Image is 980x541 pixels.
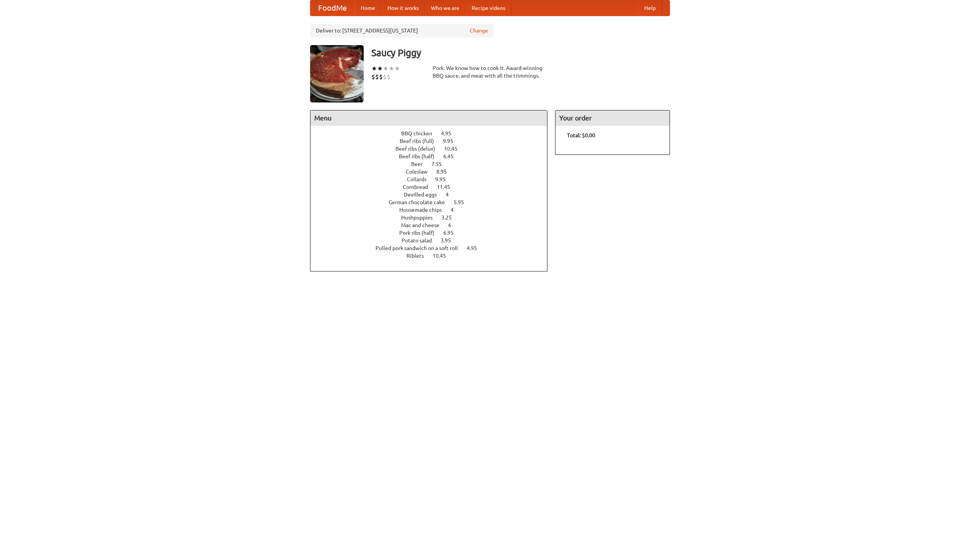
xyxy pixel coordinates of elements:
h4: Menu [310,110,547,126]
a: Riblets 10.45 [407,253,460,259]
div: Pork. We know how to cook it. Award-winning BBQ sauce, and meat with all the trimmings. [433,64,547,80]
span: Collards [407,176,434,182]
span: German chocolate cake [389,199,452,205]
a: Who we are [425,0,465,16]
span: Riblets [407,253,431,259]
a: Beef ribs (half) 6.45 [399,153,468,159]
a: Help [638,0,662,16]
span: Beer [411,161,430,167]
li: ★ [377,64,383,73]
span: 6.95 [443,230,461,236]
span: 7.55 [431,161,449,167]
a: Change [470,27,488,34]
span: 3.95 [441,237,459,244]
a: BBQ chicken 4.95 [401,130,465,136]
a: Home [354,0,381,16]
li: ★ [389,64,394,73]
a: Recipe videos [465,0,511,16]
span: Beef ribs (full) [400,138,442,144]
span: Cornbread [403,184,436,190]
li: ★ [383,64,389,73]
span: 4 [446,192,456,198]
span: 9.95 [443,138,461,144]
a: Potato salad 3.95 [402,237,465,244]
a: Collards 9.95 [407,176,460,182]
span: 10.45 [433,253,454,259]
span: Pulled pork sandwich on a soft roll [376,245,465,251]
span: 11.45 [437,184,458,190]
span: Pork ribs (half) [399,230,442,236]
li: $ [375,73,379,81]
a: Devilled eggs 4 [404,192,463,198]
a: Pork ribs (half) 6.95 [399,230,468,236]
span: 8.95 [436,169,454,175]
span: 3.25 [441,214,459,221]
span: 10.45 [444,146,465,152]
a: Cornbread 11.45 [403,184,464,190]
a: Hushpuppies 3.25 [401,214,466,221]
li: $ [379,73,383,81]
li: ★ [394,64,400,73]
a: Beef ribs (full) 9.95 [400,138,467,144]
span: Housemade chips [399,207,449,213]
span: Devilled eggs [404,192,444,198]
a: Mac and cheese 6 [401,222,465,228]
span: 4 [451,207,461,213]
li: $ [371,73,375,81]
span: Hushpuppies [401,214,440,221]
li: $ [387,73,390,81]
li: $ [383,73,387,81]
a: Housemade chips 4 [399,207,468,213]
span: 4.95 [467,245,485,251]
a: Pulled pork sandwich on a soft roll 4.95 [376,245,491,251]
a: Beef ribs (delux) 10.45 [395,146,472,152]
a: How it works [381,0,425,16]
span: 5.95 [454,199,472,205]
span: Beef ribs (half) [399,153,442,159]
b: Total: $0.00 [567,132,595,138]
span: Coleslaw [406,169,435,175]
a: German chocolate cake 5.95 [389,199,478,205]
a: Beer 7.55 [411,161,456,167]
h4: Your order [555,110,670,126]
a: FoodMe [310,0,354,16]
span: Beef ribs (delux) [395,146,443,152]
span: Mac and cheese [401,222,447,228]
span: BBQ chicken [401,130,440,136]
img: angular.jpg [310,45,364,102]
span: 4.95 [441,130,459,136]
span: Potato salad [402,237,439,244]
span: 6 [448,222,459,228]
div: Deliver to: [STREET_ADDRESS][US_STATE] [310,24,494,37]
h3: Saucy Piggy [371,45,670,60]
a: Coleslaw 8.95 [406,169,461,175]
span: 6.45 [443,153,461,159]
li: ★ [371,64,377,73]
span: 9.95 [435,176,453,182]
